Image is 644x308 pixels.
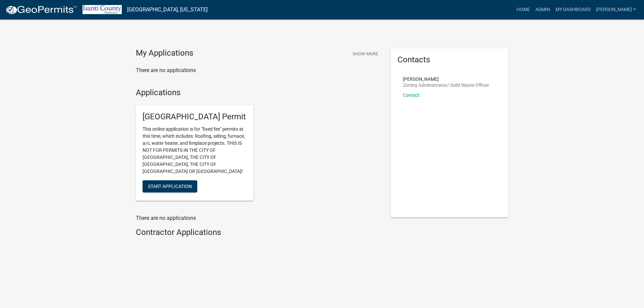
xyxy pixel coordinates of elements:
[514,3,533,16] a: Home
[136,88,381,206] wm-workflow-list-section: Applications
[593,3,639,16] a: [PERSON_NAME]
[136,228,381,240] wm-workflow-list-section: Contractor Applications
[403,93,420,98] a: Contact
[533,3,553,16] a: Admin
[148,184,192,189] span: Start Application
[553,3,593,16] a: My Dashboard
[136,88,381,98] h4: Applications
[143,112,247,122] h5: [GEOGRAPHIC_DATA] Permit
[136,48,193,58] h4: My Applications
[136,214,381,222] p: There are no applications
[143,126,247,175] p: This online application is for "fixed fee" permits at this time, which includes: Roofing, siding,...
[136,66,381,74] p: There are no applications
[350,48,381,59] button: Show More
[83,5,122,14] img: Isanti County, Minnesota
[143,180,197,192] button: Start Application
[127,4,208,15] a: [GEOGRAPHIC_DATA], [US_STATE]
[403,83,489,87] p: Zoning Administrator/ Solid Waste Officer
[397,55,501,65] h5: Contacts
[403,77,489,81] p: [PERSON_NAME]
[136,228,381,237] h4: Contractor Applications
